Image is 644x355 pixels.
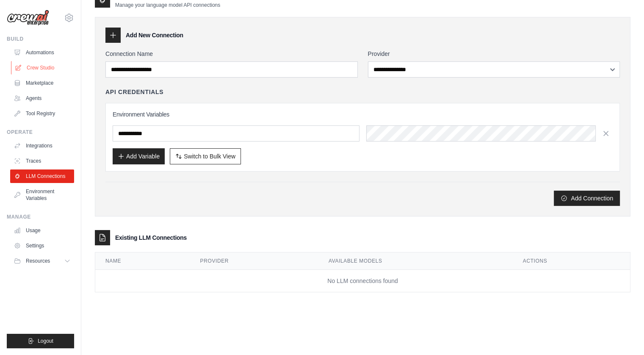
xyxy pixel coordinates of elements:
[10,224,74,237] a: Usage
[10,154,74,168] a: Traces
[38,338,53,344] span: Logout
[10,169,74,183] a: LLM Connections
[170,148,241,164] button: Switch to Bulk View
[11,61,75,75] a: Crew Studio
[95,252,190,270] th: Name
[115,2,220,8] p: Manage your language model API connections
[10,139,74,153] a: Integrations
[126,31,183,39] h3: Add New Connection
[10,92,74,105] a: Agents
[10,185,74,205] a: Environment Variables
[7,129,74,136] div: Operate
[10,239,74,252] a: Settings
[554,191,620,206] button: Add Connection
[7,334,74,348] button: Logout
[368,50,620,58] label: Provider
[7,10,49,26] img: Logo
[184,152,235,161] span: Switch to Bulk View
[7,36,74,42] div: Build
[105,88,163,96] h4: API Credentials
[95,270,630,292] td: No LLM connections found
[10,254,74,268] button: Resources
[7,214,74,220] div: Manage
[513,252,630,270] th: Actions
[190,252,318,270] th: Provider
[113,148,165,164] button: Add Variable
[10,46,74,59] a: Automations
[115,233,187,242] h3: Existing LLM Connections
[113,110,613,119] h3: Environment Variables
[318,252,513,270] th: Available Models
[10,107,74,120] a: Tool Registry
[10,76,74,90] a: Marketplace
[26,258,50,264] span: Resources
[105,50,358,58] label: Connection Name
